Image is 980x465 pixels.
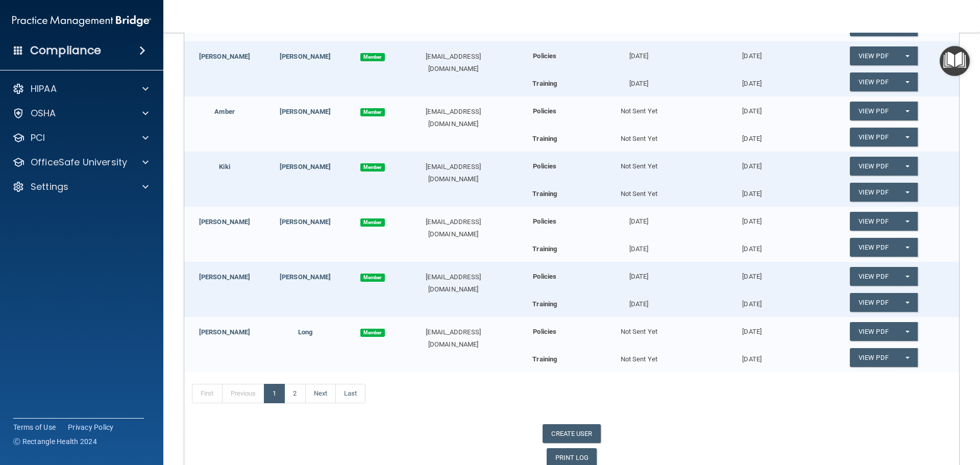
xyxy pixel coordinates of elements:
a: View PDF [850,157,897,176]
div: [DATE] [695,152,808,173]
a: View PDF [850,128,897,146]
span: Ⓒ Rectangle Health 2024 [13,436,97,447]
div: [DATE] [695,72,808,90]
a: [PERSON_NAME] [199,53,250,60]
a: [PERSON_NAME] [280,218,331,226]
a: View PDF [850,183,897,202]
b: Policies [533,52,556,60]
img: PMB logo [12,11,151,31]
div: [DATE] [582,207,695,228]
div: Not Sent Yet [582,152,695,173]
a: CREATE USER [543,424,600,443]
a: View PDF [850,267,897,286]
div: [DATE] [695,96,808,117]
div: [DATE] [582,41,695,62]
a: First [192,384,223,403]
b: Policies [533,273,556,280]
div: [EMAIL_ADDRESS][DOMAIN_NAME] [400,161,507,185]
div: [EMAIL_ADDRESS][DOMAIN_NAME] [400,51,507,75]
b: Policies [533,107,556,115]
div: [EMAIL_ADDRESS][DOMAIN_NAME] [400,106,507,130]
a: HIPAA [12,83,149,95]
div: [DATE] [582,238,695,255]
div: Not Sent Yet [582,96,695,117]
a: View PDF [850,72,897,91]
span: Member [360,218,385,227]
p: HIPAA [31,83,57,95]
div: [DATE] [695,262,808,283]
a: Previous [222,384,265,403]
a: View PDF [850,102,897,120]
div: [DATE] [695,128,808,145]
b: Policies [533,328,556,335]
span: Member [360,53,385,61]
a: [PERSON_NAME] [199,328,250,336]
div: [DATE] [695,183,808,200]
p: PCI [31,132,45,144]
a: [PERSON_NAME] [280,273,331,281]
a: Amber [214,108,235,115]
a: 1 [264,384,285,403]
a: [PERSON_NAME] [280,108,331,115]
p: Settings [31,181,68,193]
a: OfficeSafe University [12,156,149,168]
div: Not Sent Yet [582,128,695,145]
span: Member [360,163,385,172]
div: [DATE] [695,293,808,310]
a: 2 [284,384,305,403]
b: Policies [533,162,556,170]
div: [DATE] [695,41,808,62]
a: [PERSON_NAME] [280,163,331,170]
a: [PERSON_NAME] [280,53,331,60]
div: [DATE] [695,238,808,255]
b: Training [532,135,557,142]
a: Last [335,384,365,403]
b: Training [532,190,557,198]
b: Training [532,300,557,308]
div: [DATE] [695,348,808,365]
h4: Compliance [30,43,101,58]
b: Training [532,245,557,253]
a: Kiki [219,163,230,170]
div: Not Sent Yet [582,317,695,338]
a: Settings [12,181,149,193]
div: [EMAIL_ADDRESS][DOMAIN_NAME] [400,216,507,240]
b: Policies [533,217,556,225]
a: View PDF [850,348,897,367]
a: PCI [12,132,149,144]
div: [DATE] [582,293,695,310]
a: Long [298,328,312,336]
a: View PDF [850,322,897,341]
div: [EMAIL_ADDRESS][DOMAIN_NAME] [400,271,507,296]
a: View PDF [850,293,897,312]
div: Not Sent Yet [582,183,695,200]
a: [PERSON_NAME] [199,218,250,226]
button: Open Resource Center [940,46,970,76]
p: OfficeSafe University [31,156,127,168]
p: OSHA [31,107,56,119]
span: Member [360,274,385,282]
a: Terms of Use [13,422,56,432]
a: View PDF [850,212,897,231]
span: Member [360,329,385,337]
div: Not Sent Yet [582,348,695,365]
span: Member [360,108,385,116]
a: View PDF [850,46,897,65]
b: Training [532,80,557,87]
a: Next [305,384,336,403]
div: [EMAIL_ADDRESS][DOMAIN_NAME] [400,326,507,351]
a: Privacy Policy [68,422,114,432]
a: OSHA [12,107,149,119]
a: [PERSON_NAME] [199,273,250,281]
b: Training [532,355,557,363]
a: View PDF [850,238,897,257]
div: [DATE] [582,262,695,283]
div: [DATE] [695,207,808,228]
div: [DATE] [695,317,808,338]
div: [DATE] [582,72,695,90]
